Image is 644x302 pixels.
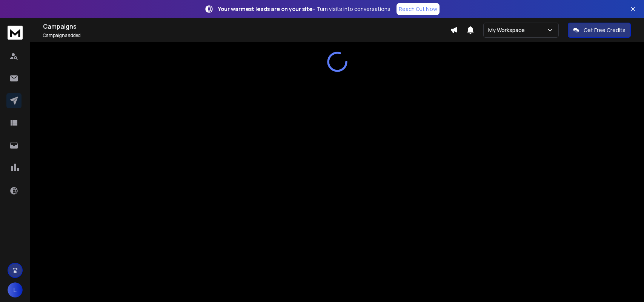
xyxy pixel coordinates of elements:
p: Get Free Credits [584,26,626,34]
button: L [8,282,23,297]
p: My Workspace [488,26,528,34]
p: Campaigns added [43,32,450,38]
a: Reach Out Now [397,3,440,15]
p: – Turn visits into conversations [218,5,390,13]
button: Get Free Credits [568,23,631,38]
strong: Your warmest leads are on your site [218,5,312,12]
img: logo [8,26,23,40]
h1: Campaigns [43,22,450,31]
p: Reach Out Now [399,5,437,13]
